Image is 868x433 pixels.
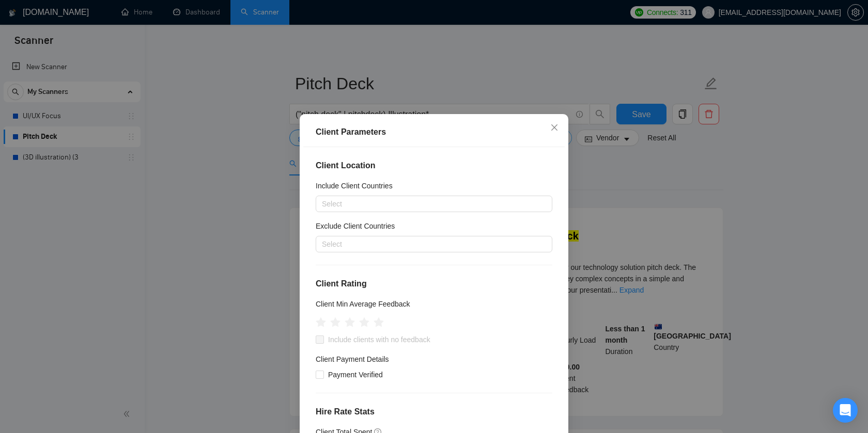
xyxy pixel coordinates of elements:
h5: Exclude Client Countries [316,220,395,232]
span: star [359,317,369,328]
h5: Client Min Average Feedback [316,298,410,310]
span: star [374,317,384,328]
span: close [550,123,559,132]
button: Close [540,114,568,142]
h4: Client Location [316,159,552,172]
span: Include clients with no feedback [324,334,435,346]
h4: Hire Rate Stats [316,406,552,419]
span: Payment Verified [324,370,387,381]
span: star [330,317,340,328]
span: star [316,317,326,328]
div: Open Intercom Messenger [833,398,858,423]
h4: Client Rating [316,278,552,290]
h4: Client Payment Details [316,354,389,365]
h5: Include Client Countries [316,180,393,191]
span: star [345,317,355,328]
div: Client Parameters [316,126,552,138]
